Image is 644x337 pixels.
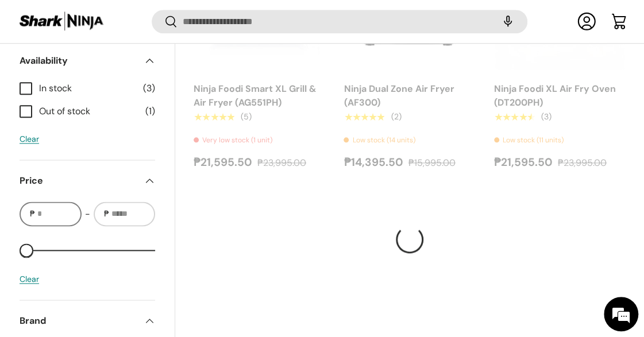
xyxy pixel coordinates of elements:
span: (1) [145,104,155,118]
span: Brand [20,314,137,328]
summary: Price [20,160,155,202]
span: ₱ [103,208,110,220]
a: Clear [20,134,39,144]
span: ₱ [29,208,36,220]
span: In stock [39,82,136,95]
span: (3) [143,82,155,95]
span: Out of stock [39,104,138,118]
speech-search-button: Search by voice [489,9,526,34]
span: - [85,207,90,221]
img: Shark Ninja Philippines [18,10,105,33]
span: Price [20,174,137,188]
span: Availability [20,54,137,68]
a: Clear [20,274,39,284]
summary: Availability [20,40,155,82]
